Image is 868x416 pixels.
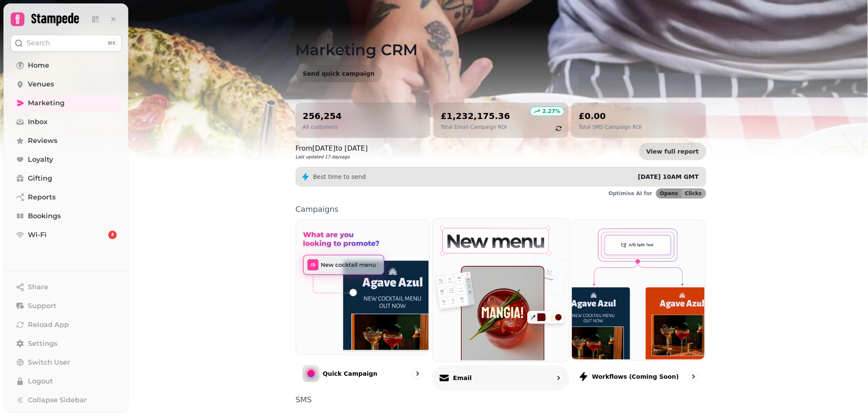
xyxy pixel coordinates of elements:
[11,335,122,352] a: Settings
[11,76,122,93] a: Venues
[303,71,375,77] span: Send quick campaign
[28,155,53,165] span: Loyalty
[11,297,122,315] button: Support
[441,124,510,131] p: Total Email Campaign ROI
[551,121,566,136] button: refresh
[441,110,510,122] h2: £1,232,175.36
[111,232,114,238] span: 4
[28,60,49,71] span: Home
[323,369,378,378] p: Quick Campaign
[28,282,48,292] span: Share
[639,143,706,160] a: View full report
[28,301,56,311] span: Support
[432,218,569,391] a: EmailEmail
[11,151,122,168] a: Loyalty
[296,21,706,58] h1: Marketing CRM
[313,172,366,181] p: Best time to send
[11,132,122,149] a: Reviews
[638,173,699,180] span: [DATE] 10AM GMT
[303,110,342,122] h2: 256,254
[579,124,642,131] p: Total SMS Campaign ROI
[681,189,705,198] button: Clicks
[28,173,52,184] span: Gifting
[28,192,56,202] span: Reports
[572,220,706,389] a: Workflows (coming soon)Workflows (coming soon)
[685,191,702,196] span: Clicks
[303,124,342,131] p: All customers
[28,357,70,368] span: Switch User
[28,395,87,405] span: Collapse Sidebar
[11,208,122,225] a: Bookings
[11,57,122,74] a: Home
[27,38,50,48] p: Search
[296,154,368,160] p: Last updated 17 days ago
[28,376,53,386] span: Logout
[28,230,47,240] span: Wi-Fi
[28,98,65,108] span: Marketing
[432,218,568,360] img: Email
[656,189,682,198] button: Opens
[295,220,429,354] img: Quick Campaign
[28,211,61,221] span: Bookings
[11,354,122,371] button: Switch User
[571,220,705,360] img: Workflows (coming soon)
[11,392,122,409] button: Collapse Sidebar
[28,136,57,146] span: Reviews
[660,191,678,196] span: Opens
[28,79,54,89] span: Venues
[11,373,122,390] button: Logout
[105,39,118,48] div: ⌘K
[296,205,706,213] p: Campaigns
[296,143,368,154] p: From [DATE] to [DATE]
[542,108,560,115] p: 2.27 %
[609,190,652,197] p: Optimise AI for
[11,95,122,112] a: Marketing
[11,113,122,131] a: Inbox
[11,35,122,52] button: Search⌘K
[592,372,679,381] p: Workflows (coming soon)
[296,220,430,389] a: Quick CampaignQuick Campaign
[28,339,57,349] span: Settings
[11,170,122,187] a: Gifting
[11,226,122,244] a: Wi-Fi4
[296,396,706,404] p: SMS
[11,316,122,333] button: Reload App
[28,320,69,330] span: Reload App
[11,189,122,206] a: Reports
[579,110,642,122] h2: £0.00
[11,279,122,296] button: Share
[453,374,472,382] p: Email
[413,369,422,378] svg: go to
[296,65,382,82] button: Send quick campaign
[689,372,698,381] svg: go to
[554,374,563,382] svg: go to
[28,117,47,127] span: Inbox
